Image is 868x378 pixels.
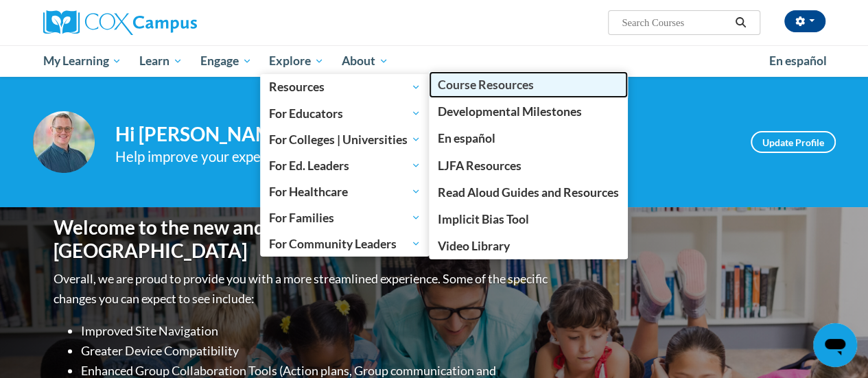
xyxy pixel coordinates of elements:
div: Help improve your experience by keeping your profile up to date. [115,145,730,168]
span: For Educators [269,105,421,121]
span: En español [769,54,827,68]
li: Improved Site Navigation [81,321,551,341]
button: Account Settings [784,10,825,32]
span: For Healthcare [269,183,421,200]
a: Learn [130,45,191,77]
h1: Welcome to the new and improved [PERSON_NAME][GEOGRAPHIC_DATA] [54,216,551,262]
a: For Community Leaders [260,231,430,257]
span: Video Library [438,239,510,253]
span: LJFA Resources [438,158,521,173]
a: En español [429,125,628,152]
img: Cox Campus [43,10,197,35]
span: My Learning [43,53,121,69]
span: En español [438,131,495,145]
a: LJFA Resources [429,152,628,179]
a: Video Library [429,233,628,259]
span: For Families [269,209,421,226]
span: Implicit Bias Tool [438,212,529,226]
div: Main menu [33,45,836,77]
li: Greater Device Compatibility [81,341,551,361]
span: For Community Leaders [269,235,421,252]
a: For Families [260,204,430,231]
a: For Ed. Leaders [260,152,430,178]
span: Learn [139,53,183,69]
span: For Colleges | Universities [269,131,421,147]
span: Engage [200,53,252,69]
a: Explore [260,45,333,77]
span: Explore [269,53,324,69]
input: Search Courses [620,14,730,31]
span: Read Aloud Guides and Resources [438,185,619,200]
a: Read Aloud Guides and Resources [429,179,628,206]
img: Profile Image [33,111,95,173]
a: For Educators [260,100,430,126]
a: Developmental Milestones [429,98,628,125]
span: Developmental Milestones [438,104,582,119]
a: Implicit Bias Tool [429,206,628,233]
iframe: Button to launch messaging window [813,323,857,367]
span: Course Resources [438,78,534,92]
a: About [333,45,397,77]
span: For Ed. Leaders [269,157,421,174]
a: En español [760,47,836,75]
button: Search [730,14,751,31]
h4: Hi [PERSON_NAME]! Take a minute to review your profile. [115,123,730,146]
a: My Learning [34,45,131,77]
span: Resources [269,79,421,95]
a: Resources [260,74,430,100]
a: Engage [191,45,261,77]
p: Overall, we are proud to provide you with a more streamlined experience. Some of the specific cha... [54,269,551,309]
a: Update Profile [751,131,836,153]
a: For Healthcare [260,178,430,204]
a: For Colleges | Universities [260,126,430,152]
a: Course Resources [429,71,628,98]
span: About [342,53,388,69]
a: Cox Campus [43,10,290,35]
